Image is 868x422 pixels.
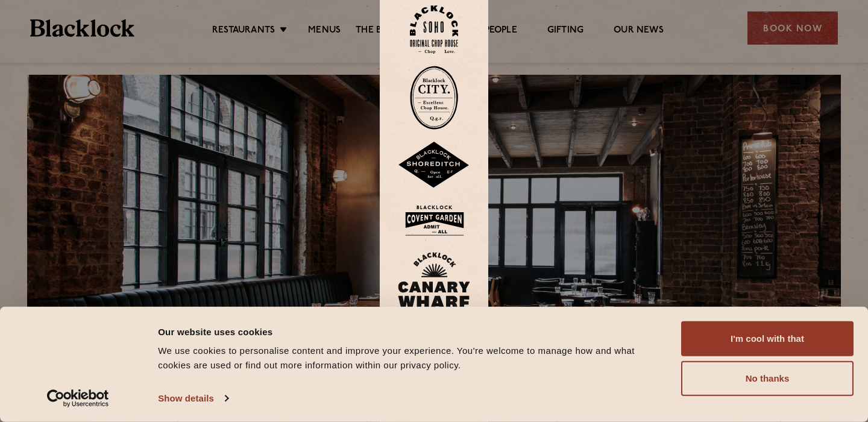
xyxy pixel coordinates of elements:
button: I'm cool with that [681,321,854,356]
div: We use cookies to personalise content and improve your experience. You're welcome to manage how a... [158,344,667,373]
img: Soho-stamp-default.svg [410,5,458,54]
a: Show details [158,389,228,408]
img: City-stamp-default.svg [410,66,458,130]
div: Our website uses cookies [158,324,667,339]
a: Usercentrics Cookiebot - opens in a new window [25,389,131,408]
img: Shoreditch-stamp-v2-default.svg [398,142,470,189]
img: BL_CW_Logo_Website.svg [398,252,470,322]
button: No thanks [681,361,854,396]
img: BLA_1470_CoventGarden_Website_Solid.svg [398,201,470,240]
